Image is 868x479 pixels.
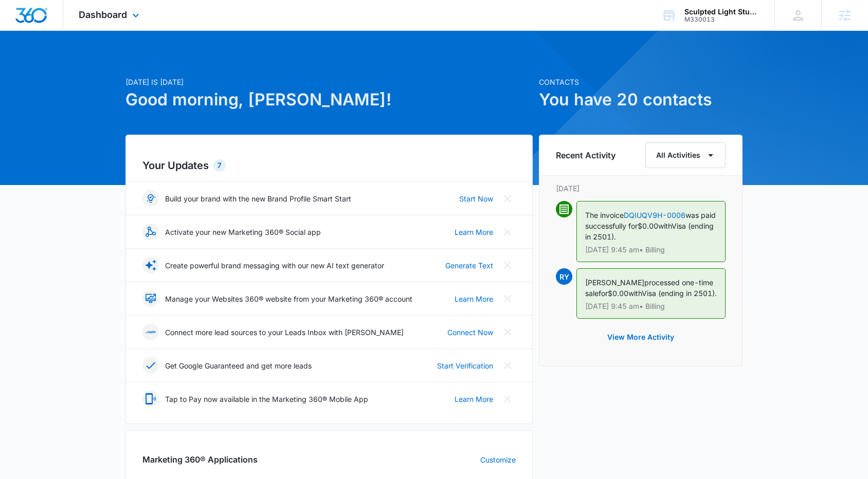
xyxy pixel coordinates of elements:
p: Connect more lead sources to your Leads Inbox with [PERSON_NAME] [165,327,404,338]
span: The invoice [585,211,624,219]
button: All Activities [645,142,726,168]
p: Tap to Pay now available in the Marketing 360® Mobile App [165,394,368,404]
a: DQIUQV9H-0006 [624,211,685,219]
img: website_grey.svg [16,27,25,35]
p: Activate your new Marketing 360® Social app [165,227,321,237]
h6: Recent Activity [556,149,616,161]
p: Contacts [539,77,743,87]
a: Connect Now [447,327,493,338]
img: tab_keywords_by_traffic_grey.svg [102,60,111,68]
span: [PERSON_NAME] [585,278,644,287]
div: 7 [213,159,226,172]
a: Start Now [459,193,493,204]
p: [DATE] 9:45 am • Billing [585,246,717,253]
span: processed one-time sale [585,278,713,298]
div: Keywords by Traffic [114,61,173,67]
button: Close [499,357,516,374]
span: for [599,289,608,298]
button: Close [499,391,516,407]
a: Learn More [455,227,493,237]
span: $0.00 [638,222,658,230]
p: [DATE] is [DATE] [125,77,533,87]
a: Start Verification [437,360,493,371]
span: with [628,289,642,298]
button: Close [499,324,516,340]
button: Close [499,190,516,207]
span: $0.00 [608,289,628,298]
button: Close [499,257,516,273]
a: Learn More [455,293,493,304]
button: View More Activity [597,325,684,349]
img: tab_domain_overview_orange.svg [28,60,36,68]
a: Learn More [455,394,493,404]
p: Create powerful brand messaging with our new AI text generator [165,260,384,271]
img: logo_orange.svg [16,16,25,25]
p: [DATE] [556,183,726,194]
button: Close [499,224,516,240]
a: Customize [480,454,516,465]
div: account name [684,8,759,16]
p: [DATE] 9:45 am • Billing [585,303,717,310]
span: Visa (ending in 2501). [642,289,717,298]
div: v 4.0.25 [29,16,50,25]
a: Generate Text [445,260,493,271]
p: Manage your Websites 360® website from your Marketing 360® account [165,293,412,304]
span: with [658,222,672,230]
div: account id [684,16,759,23]
h2: Your Updates [142,158,516,173]
span: RY [556,268,572,285]
button: Close [499,290,516,307]
h2: Marketing 360® Applications [142,453,258,466]
p: Build your brand with the new Brand Profile Smart Start [165,193,351,204]
div: Domain Overview [39,61,92,67]
div: Domain: [DOMAIN_NAME] [27,27,113,35]
h1: Good morning, [PERSON_NAME]! [125,87,533,112]
span: Dashboard [79,9,127,20]
p: Get Google Guaranteed and get more leads [165,360,312,371]
h1: You have 20 contacts [539,87,743,112]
